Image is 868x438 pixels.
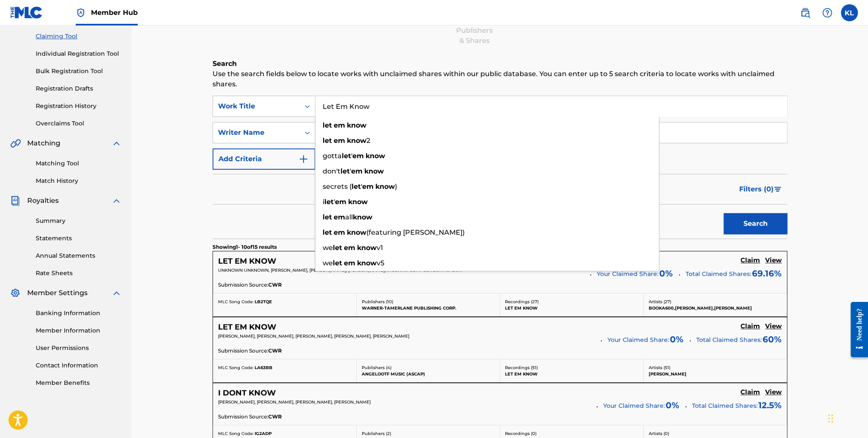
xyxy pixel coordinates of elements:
[765,388,782,396] h5: View
[91,8,138,17] span: Member Hub
[111,288,122,298] img: expand
[659,267,673,280] span: 0 %
[36,309,122,318] a: Banking Information
[797,4,814,21] a: Public Search
[218,431,253,436] span: MLC Song Code:
[649,371,782,377] p: [PERSON_NAME]
[36,49,122,58] a: Individual Registration Tool
[819,4,836,21] div: Help
[218,413,268,421] span: Submission Source:
[345,213,353,221] span: all
[218,365,253,370] span: MLC Song Code:
[366,228,465,236] span: (featuring [PERSON_NAME])
[36,119,122,128] a: Overclaims Tool
[361,182,362,191] span: '
[377,244,383,252] span: v1
[670,333,684,346] span: 0 %
[800,8,810,18] img: search
[111,196,122,206] img: expand
[36,176,122,185] a: Match History
[335,198,346,206] strong: em
[362,430,495,437] p: Publishers ( 2 )
[218,256,276,266] h5: LET EM KNOW
[342,152,351,160] strong: let
[649,299,782,305] p: Artists ( 27 )
[218,281,268,289] span: Submission Source:
[505,299,638,305] p: Recordings ( 27 )
[357,244,377,252] strong: know
[36,67,122,76] a: Bulk Registration Tool
[36,159,122,168] a: Matching Tool
[366,137,370,145] span: 2
[505,305,638,311] p: LET EM KNOW
[828,406,833,431] div: Drag
[268,281,282,289] span: CWR
[395,182,397,191] span: )
[362,305,495,311] p: WARNER-TAMERLANE PUBLISHING CORP.
[505,364,638,371] p: Recordings ( 51 )
[218,267,462,273] span: UNKNOWN UNKNOWN, [PERSON_NAME], [PERSON_NAME], [PERSON_NAME], INCONNU COMPOSITEUR AUTEUR
[76,8,86,18] img: Top Rightsholder
[323,167,340,175] span: don't
[36,216,122,225] a: Summary
[36,269,122,278] a: Rate Sheets
[825,397,868,438] iframe: Chat Widget
[352,182,361,191] strong: let
[36,378,122,387] a: Member Benefits
[255,431,272,436] span: IG2ADP
[739,184,774,194] span: Filters ( 0 )
[111,138,122,148] img: expand
[734,179,787,200] button: Filters (0)
[323,244,333,252] span: we
[340,167,350,175] strong: let
[740,256,760,265] h5: Claim
[268,347,282,355] span: CWR
[255,299,272,304] span: LB2TQE
[36,234,122,243] a: Statements
[351,167,363,175] strong: em
[765,322,782,332] a: View
[765,256,782,266] a: View
[649,430,782,437] p: Artists ( 0 )
[218,399,371,405] span: [PERSON_NAME], [PERSON_NAME], [PERSON_NAME], [PERSON_NAME]
[334,213,345,221] strong: em
[844,296,868,364] iframe: Resource Center
[758,399,782,412] span: 12.5 %
[36,102,122,111] a: Registration History
[10,288,20,298] img: Member Settings
[377,259,384,267] span: v5
[323,213,332,221] strong: let
[334,137,345,145] strong: em
[597,270,658,279] span: Your Claimed Share:
[323,137,332,145] strong: let
[334,121,345,129] strong: em
[348,198,368,206] strong: know
[334,228,345,236] strong: em
[10,6,43,19] img: MLC Logo
[298,154,309,164] img: 9d2ae6d4665cec9f34b9.svg
[822,8,832,18] img: help
[686,270,751,278] span: Total Claimed Shares:
[692,402,757,410] span: Total Claimed Shares:
[36,251,122,260] a: Annual Statements
[505,371,638,377] p: LET EM KNOW
[323,259,333,267] span: we
[366,152,385,160] strong: know
[649,364,782,371] p: Artists ( 51 )
[218,347,268,355] span: Submission Source:
[27,196,59,206] span: Royalties
[347,228,366,236] strong: know
[696,336,762,344] span: Total Claimed Shares:
[666,399,679,412] span: 0 %
[362,182,374,191] strong: em
[323,198,324,206] span: i
[268,413,282,421] span: CWR
[36,326,122,335] a: Member Information
[218,101,295,111] div: Work Title
[350,167,351,175] span: '
[323,182,352,191] span: secrets (
[213,69,787,89] p: Use the search fields below to locate works with unclaimed shares within our public database. You...
[218,322,276,332] h5: LET EM KNOW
